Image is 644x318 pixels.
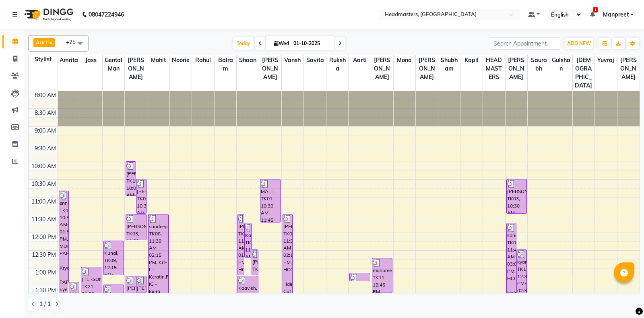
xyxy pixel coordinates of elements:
[260,179,280,222] div: MALTI, TK01, 10:30 AM-11:45 AM, GL-[PERSON_NAME] Global
[291,37,331,50] input: 2025-10-01
[238,214,244,275] div: [PERSON_NAME], TK04, 11:30 AM-01:15 PM, HCG - Hair Cut by Senior Hair Stylist,BRD - [PERSON_NAME]
[81,267,101,301] div: [PERSON_NAME], TK21, 01:00 PM-02:00 PM, HCG - Hair Cut by Senior Hair Stylist
[567,40,591,46] span: ADD NEW
[80,55,102,65] span: Jass
[350,273,369,281] div: neha, TK16, 01:10 PM-01:25 PM, O3-MSK-DTAN - D-Tan Pack
[610,286,636,310] iframe: chat widget
[259,55,281,82] span: [PERSON_NAME]
[215,55,237,74] span: Balram
[59,191,69,295] div: enna, TK17, 10:50 AM-01:50 PM, MUKRY-PARTY - Kryolan - PARTY,ELASH-Eye Lashes,ELASH-Eye Lashes,EL...
[528,55,550,74] span: Saurabh
[33,268,58,277] div: 1:00 PM
[483,55,505,82] span: HEADMASTERS
[30,215,58,224] div: 11:30 AM
[304,55,326,65] span: Savita
[29,55,58,64] div: Stylist
[506,55,528,82] span: [PERSON_NAME]
[126,214,146,240] div: [PERSON_NAME], TK05, 11:30 AM-12:15 PM, BD - Blow dry
[30,180,58,188] div: 10:30 AM
[460,55,483,65] span: Kapil
[149,214,168,310] div: sandeep, TK08, 11:30 AM-02:15 PM, Krt-L - Keratin,RT-IG - Igora Root Touchup(one inch only)
[136,276,146,293] div: [PERSON_NAME], TK14, 01:15 PM-01:45 PM, [PERSON_NAME]-[MEDICAL_DATA] Advance
[33,144,58,153] div: 9:30 AM
[349,55,371,65] span: Aarti
[416,55,438,82] span: [PERSON_NAME]
[49,39,52,46] a: x
[282,55,304,65] span: Vansh
[33,109,58,117] div: 8:30 AM
[326,55,349,74] span: Ruksha
[238,276,258,310] div: Kaavish, TK13, 01:15 PM-02:15 PM, HCG - Hair Cut by Senior Hair Stylist
[36,39,49,46] span: Aarti
[573,55,595,91] span: [DEMOGRAPHIC_DATA]
[507,179,526,213] div: [PERSON_NAME], TK03, 10:30 AM-11:30 AM, BRD - [PERSON_NAME],O3-MSK-DTAN - D-Tan Pack
[565,38,593,49] button: ADD NEW
[39,300,51,308] span: 1 / 1
[590,11,595,18] a: 1
[58,55,80,65] span: Amrita
[30,251,58,259] div: 12:30 PM
[438,55,460,74] span: Shubham
[394,55,416,65] span: Mona
[103,55,125,74] span: Gental Man
[252,250,258,275] div: [PERSON_NAME], TK04, 12:30 PM-01:15 PM, BRD - [PERSON_NAME]
[593,7,598,12] span: 1
[30,197,58,206] div: 11:00 AM
[30,162,58,170] div: 10:00 AM
[490,37,560,50] input: Search Appointment
[89,3,124,26] b: 08047224946
[33,127,58,135] div: 9:00 AM
[237,55,259,65] span: Shaan
[371,55,393,82] span: [PERSON_NAME]
[21,3,76,26] img: logo
[136,179,146,213] div: [PERSON_NAME], TK02, 10:30 AM-11:30 AM, H-SPA - PURIFYING - Treatment based hair spa service - Oi...
[170,55,192,65] span: Noorie
[245,223,251,257] div: Kaavish, TK07, 11:45 AM-12:45 PM, HCG - Hair Cut by Senior Hair Stylist
[617,55,640,82] span: [PERSON_NAME]
[192,55,214,65] span: Rahul
[104,241,124,275] div: Kunal, TK09, 12:15 PM-01:15 PM, HCG - Hair Cut by Senior Hair Stylist
[30,233,58,241] div: 12:00 PM
[69,282,79,298] div: [PERSON_NAME], TK18, 01:25 PM-01:55 PM, ELASH-Eye Lashes
[550,55,572,74] span: Gulshan
[125,55,147,82] span: [PERSON_NAME]
[603,10,629,19] span: Manpreet
[33,286,58,295] div: 1:30 PM
[126,162,136,196] div: [PERSON_NAME], TK10, 10:00 AM-11:00 AM, H-SPA - NASHI - Premium hair spa service - Nashi
[283,214,293,310] div: [PERSON_NAME], TK04, 11:30 AM-02:15 PM, HCG - Hair Cut by Senior Hair Stylist,BRD - [PERSON_NAME]...
[147,55,169,65] span: Mohit
[272,40,291,46] span: Wed
[33,91,58,100] div: 8:00 AM
[233,37,254,50] span: Today
[66,39,82,45] span: +25
[595,55,617,65] span: Yuvraj
[372,258,392,293] div: manpreet, TK11, 12:45 PM-01:45 PM, H-SPA - MORO - Premium hair spa service - Moroccan oil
